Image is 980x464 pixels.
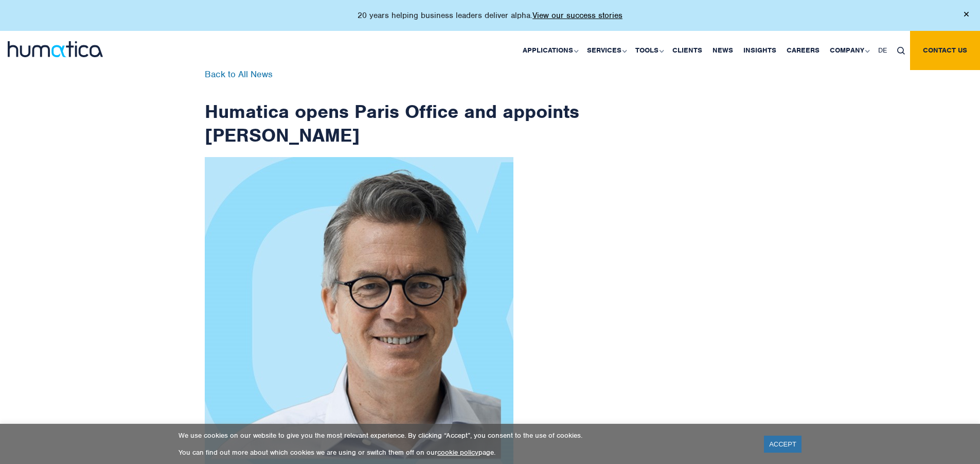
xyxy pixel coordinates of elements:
p: You can find out more about which cookies we are using or switch them off on our page. [179,448,751,457]
a: Back to All News [205,68,273,80]
a: View our success stories [532,10,622,21]
a: Applications [518,31,582,70]
p: We use cookies on our website to give you the most relevant experience. By clicking “Accept”, you... [179,431,751,440]
a: ACCEPT [764,436,801,453]
a: DE [873,31,892,70]
a: Company [825,31,873,70]
a: Careers [781,31,825,70]
a: Insights [738,31,781,70]
a: Contact us [910,31,980,70]
img: search_icon [897,47,905,55]
a: Tools [630,31,667,70]
h1: Humatica opens Paris Office and appoints [PERSON_NAME] [205,70,580,147]
span: DE [878,46,887,55]
img: logo [8,41,103,57]
a: Clients [667,31,707,70]
a: Services [582,31,630,70]
a: News [707,31,738,70]
a: cookie policy [437,448,478,457]
p: 20 years helping business leaders deliver alpha. [358,10,622,21]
